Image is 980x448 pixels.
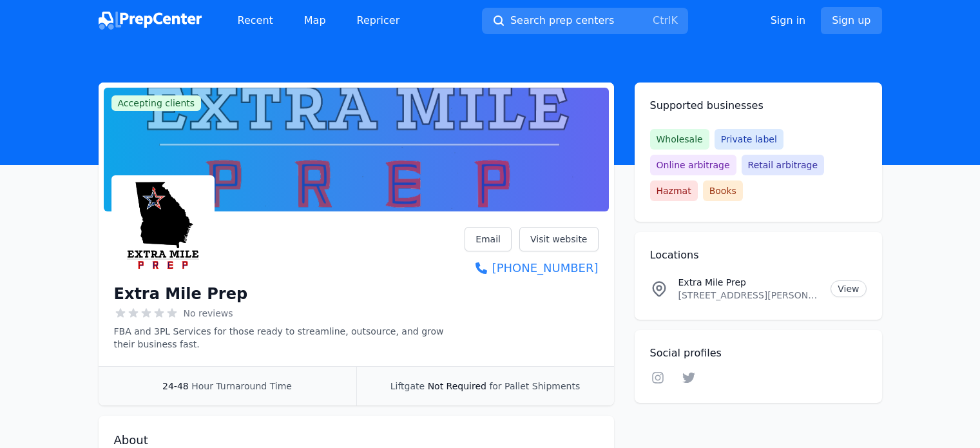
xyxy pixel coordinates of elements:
span: 24-48 [162,381,189,391]
p: FBA and 3PL Services for those ready to streamline, outsource, and grow their business fast. [114,325,465,351]
a: Sign up [821,7,881,34]
p: Extra Mile Prep [678,276,821,289]
span: Accepting clients [111,95,202,111]
a: Email [465,227,512,251]
span: Search prep centers [510,13,614,28]
span: Hazmat [650,180,698,201]
img: Extra Mile Prep [114,178,212,276]
span: Private label [715,129,783,150]
span: Wholesale [650,129,709,150]
span: Books [703,180,743,201]
span: Liftgate [390,381,425,391]
span: Retail arbitrage [742,155,824,175]
kbd: Ctrl [653,14,671,26]
span: Online arbitrage [650,155,736,175]
a: Sign in [771,13,806,28]
button: Search prep centersCtrlK [482,8,688,34]
img: PrepCenter [99,12,202,30]
span: Not Required [428,381,486,391]
span: for Pallet Shipments [489,381,580,391]
a: Map [294,8,336,34]
h2: Supported businesses [650,98,867,113]
h2: Social profiles [650,346,867,361]
p: [STREET_ADDRESS][PERSON_NAME] [678,289,821,302]
a: Visit website [519,227,599,251]
a: Repricer [347,8,410,34]
a: [PHONE_NUMBER] [465,259,598,277]
span: No reviews [184,307,233,320]
a: Recent [227,8,283,34]
span: Hour Turnaround Time [191,381,292,391]
kbd: K [671,14,678,26]
h2: Locations [650,248,867,263]
a: View [831,280,866,297]
h1: Extra Mile Prep [114,284,248,304]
